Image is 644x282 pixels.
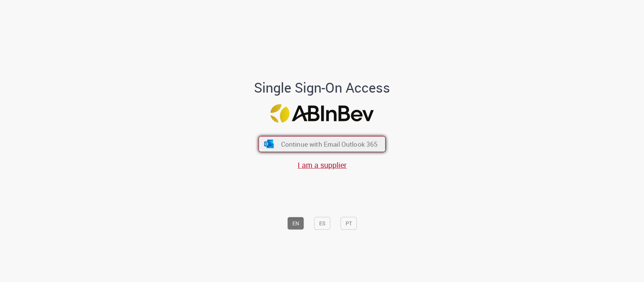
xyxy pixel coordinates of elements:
[271,104,374,122] img: Logo ABInBev
[258,136,386,152] button: ícone Azure/Microsoft 360 Continue with Email Outlook 365
[281,139,378,148] span: Continue with Email Outlook 365
[217,80,427,95] h1: Single Sign-On Access
[287,217,304,229] button: EN
[263,139,274,148] img: ícone Azure/Microsoft 360
[314,217,330,229] button: ES
[298,160,347,170] a: I am a supplier
[341,217,357,229] button: PT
